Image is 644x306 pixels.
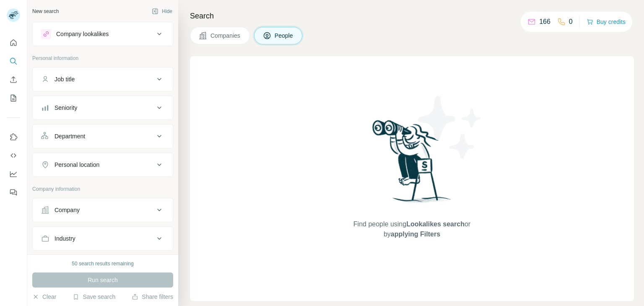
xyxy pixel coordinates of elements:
div: Job title [55,75,75,83]
p: 0 [569,17,573,27]
button: Seniority [33,98,173,118]
img: Surfe Illustration - Stars [412,90,488,165]
button: Buy credits [587,16,626,28]
button: Use Surfe API [7,148,20,163]
span: Lookalikes search [406,220,465,228]
button: Use Surfe on LinkedIn [7,130,20,145]
div: Company lookalikes [56,30,109,38]
p: 166 [539,17,551,27]
div: Department [55,132,85,140]
button: Share filters [132,293,173,301]
button: Job title [33,69,173,89]
div: New search [32,8,59,15]
button: Company lookalikes [33,24,173,44]
span: People [275,31,294,40]
span: Find people using or by [345,219,479,239]
button: Industry [33,228,173,249]
button: Save search [73,293,115,301]
div: Seniority [55,104,77,112]
p: Company information [32,185,173,193]
button: Department [33,126,173,146]
button: Feedback [7,185,20,200]
h4: Search [190,10,634,22]
button: Personal location [33,155,173,175]
div: Industry [55,234,75,243]
button: Search [7,54,20,69]
div: Personal location [55,161,99,169]
button: Hide [146,5,178,18]
button: Quick start [7,35,20,50]
button: Company [33,200,173,220]
img: Surfe Illustration - Woman searching with binoculars [369,118,456,211]
button: Dashboard [7,166,20,182]
button: My lists [7,91,20,106]
div: Company [55,206,80,214]
div: 50 search results remaining [72,260,133,267]
button: Enrich CSV [7,72,20,87]
span: Companies [210,31,241,40]
span: applying Filters [391,231,440,238]
button: Clear [32,293,56,301]
p: Personal information [32,54,173,62]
